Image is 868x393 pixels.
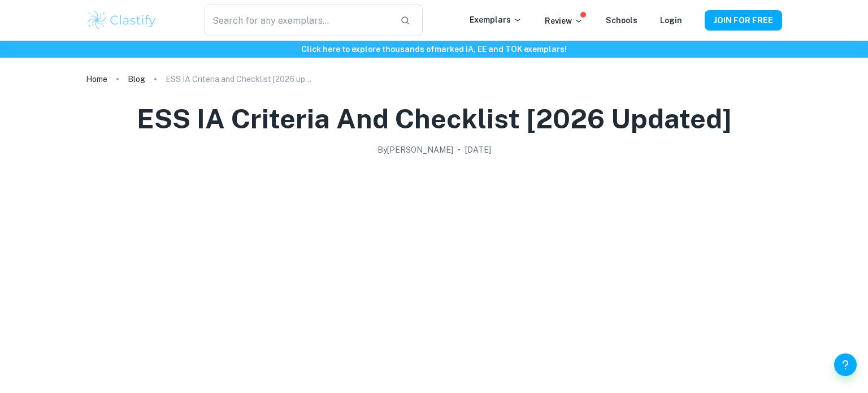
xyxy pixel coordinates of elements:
p: • [458,144,461,156]
a: Login [660,16,682,25]
h6: Click here to explore thousands of marked IA, EE and TOK exemplars ! [2,43,866,55]
img: ESS IA Criteria and Checklist [2026 updated] cover image [208,161,660,387]
p: Exemplars [470,14,522,26]
button: Help and Feedback [834,353,857,376]
h1: ESS IA Criteria and Checklist [2026 updated] [137,101,732,137]
h2: By [PERSON_NAME] [377,144,453,156]
a: Schools [606,16,637,25]
input: Search for any exemplars... [205,5,391,36]
a: Home [86,71,107,87]
a: Blog [128,71,145,87]
img: Clastify logo [86,9,158,32]
p: ESS IA Criteria and Checklist [2026 updated] [166,73,313,85]
p: Review [545,15,583,27]
button: JOIN FOR FREE [705,10,782,31]
h2: [DATE] [465,144,491,156]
